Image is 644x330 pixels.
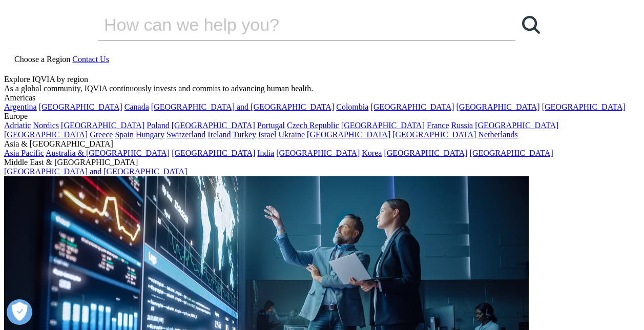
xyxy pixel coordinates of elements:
[72,55,109,64] a: Contact Us
[279,130,305,139] a: Ukraine
[258,130,277,139] a: Israel
[61,121,144,130] a: [GEOGRAPHIC_DATA]
[147,121,169,130] a: Poland
[384,149,467,157] a: [GEOGRAPHIC_DATA]
[4,102,37,111] a: Argentina
[4,112,640,121] div: Europe
[233,130,256,139] a: Turkey
[167,130,205,139] a: Switzerland
[287,121,339,130] a: Czech Republic
[370,102,454,111] a: [GEOGRAPHIC_DATA]
[4,93,640,102] div: Americas
[542,102,626,111] a: [GEOGRAPHIC_DATA]
[207,130,231,139] a: Ireland
[172,121,255,130] a: [GEOGRAPHIC_DATA]
[14,55,70,64] span: Choose a Region
[362,149,382,157] a: Korea
[33,121,59,130] a: Nordics
[124,102,149,111] a: Canada
[475,121,558,130] a: [GEOGRAPHIC_DATA]
[257,121,285,130] a: Portugal
[46,149,170,157] a: Australia & [GEOGRAPHIC_DATA]
[172,149,255,157] a: [GEOGRAPHIC_DATA]
[4,158,640,167] div: Middle East & [GEOGRAPHIC_DATA]
[478,130,517,139] a: Netherlands
[151,102,334,111] a: [GEOGRAPHIC_DATA] and [GEOGRAPHIC_DATA]
[427,121,449,130] a: France
[4,84,640,93] div: As a global community, IQVIA continuously invests and commits to advancing human health.
[90,130,113,139] a: Greece
[456,102,540,111] a: [GEOGRAPHIC_DATA]
[136,130,164,139] a: Hungary
[4,130,88,139] a: [GEOGRAPHIC_DATA]
[98,9,486,40] input: Search
[515,9,546,40] a: Search
[392,130,476,139] a: [GEOGRAPHIC_DATA]
[276,149,360,157] a: [GEOGRAPHIC_DATA]
[39,102,122,111] a: [GEOGRAPHIC_DATA]
[470,149,553,157] a: [GEOGRAPHIC_DATA]
[307,130,390,139] a: [GEOGRAPHIC_DATA]
[4,167,187,176] a: [GEOGRAPHIC_DATA] and [GEOGRAPHIC_DATA]
[4,139,640,149] div: Asia & [GEOGRAPHIC_DATA]
[451,121,473,130] a: Russia
[7,299,32,325] button: Open Preferences
[4,149,44,157] a: Asia Pacific
[336,102,368,111] a: Colombia
[4,75,640,84] div: Explore IQVIA by region
[341,121,425,130] a: [GEOGRAPHIC_DATA]
[257,149,274,157] a: India
[4,121,31,130] a: Adriatic
[115,130,133,139] a: Spain
[522,16,540,34] svg: Search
